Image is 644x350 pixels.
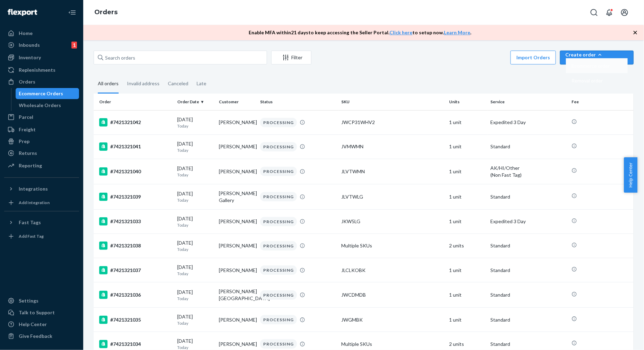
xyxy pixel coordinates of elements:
th: Order Date [175,94,216,110]
div: Invalid address [127,75,160,93]
div: Help Center [19,321,47,328]
div: All orders [98,75,119,94]
a: Inventory [4,52,79,63]
a: Replenishments [4,64,79,76]
div: Add Integration [19,200,50,205]
div: Wholesale Orders [19,102,61,109]
div: Inventory [19,54,41,61]
td: 1 unit [446,282,488,308]
p: Standard [491,193,566,200]
div: Returns [19,150,37,157]
a: Home [4,28,79,39]
td: [PERSON_NAME] [216,209,257,234]
a: Freight [4,124,79,135]
div: JLVTWMN [341,168,444,175]
div: Filter [272,54,311,61]
div: (Non Fast Tag) [491,172,566,178]
p: AK/HI/Other [491,165,566,172]
p: Standard [491,143,566,150]
td: [PERSON_NAME] [216,159,257,184]
a: Help Center [4,319,79,330]
button: Close Navigation [65,6,79,19]
div: Talk to Support [19,309,55,316]
div: PROCESSING [260,192,297,201]
div: #7421321038 [99,242,172,250]
td: [PERSON_NAME] [216,134,257,159]
span: Ecommerce order [572,63,610,68]
a: Add Integration [4,197,79,208]
td: [PERSON_NAME] [216,234,257,258]
a: Orders [94,8,118,16]
th: Order [94,94,175,110]
button: Talk to Support [4,307,79,318]
td: 1 unit [446,184,488,209]
td: 1 unit [446,209,488,234]
button: Fast Tags [4,217,79,228]
div: Freight [19,126,36,133]
a: Wholesale Orders [16,100,79,111]
button: Open notifications [602,6,616,19]
button: Open Search Box [587,6,601,19]
p: Today [178,320,213,326]
div: [DATE] [178,313,213,326]
p: Standard [491,316,566,323]
div: JVMWMN [341,143,444,150]
div: [DATE] [178,215,213,228]
a: Parcel [4,112,79,123]
div: Late [197,75,206,93]
button: Help Center [624,157,637,193]
span: Support [14,5,39,11]
div: #7421321033 [99,217,172,226]
div: [DATE] [178,190,213,203]
div: PROCESSING [260,167,297,176]
div: Give Feedback [19,333,52,340]
th: Fee [569,94,634,110]
p: Standard [491,267,566,274]
div: Add Fast Tag [19,233,44,239]
p: Standard [491,291,566,298]
th: SKU [338,94,446,110]
a: Settings [4,295,79,306]
td: 1 unit [446,159,488,184]
div: JLCLKOBK [341,267,444,274]
div: [DATE] [178,264,213,277]
p: Standard [491,341,566,348]
div: PROCESSING [260,290,297,300]
td: 1 unit [446,308,488,332]
a: Add Fast Tag [4,231,79,242]
a: Learn More [444,29,471,35]
button: Import Orders [510,51,556,64]
td: [PERSON_NAME][GEOGRAPHIC_DATA] [216,282,257,308]
th: Status [257,94,338,110]
div: #7421321042 [99,118,172,126]
p: Today [178,271,213,277]
th: Service [488,94,569,110]
div: [DATE] [178,140,213,153]
button: Create orderEcommerce orderRemoval order [560,51,634,64]
div: [DATE] [178,116,213,129]
button: Open account menu [618,6,632,19]
p: Today [178,296,213,301]
div: 1 [71,42,77,49]
div: PROCESSING [260,217,297,226]
button: Filter [271,51,311,64]
div: Ecommerce Orders [19,90,63,97]
button: Ecommerce order [566,58,628,73]
div: Reporting [19,162,42,169]
div: Fast Tags [19,219,41,226]
div: Prep [19,138,29,145]
a: Inbounds1 [4,40,79,51]
th: Units [446,94,488,110]
a: Ecommerce Orders [16,88,79,99]
div: Replenishments [19,67,55,73]
div: #7421321040 [99,167,172,176]
ol: breadcrumbs [89,2,123,23]
div: JWCDMDB [341,291,444,298]
td: [PERSON_NAME] Gallery [216,184,257,209]
p: Standard [491,242,566,249]
p: Today [178,147,213,153]
button: Give Feedback [4,331,79,342]
td: [PERSON_NAME] [216,308,257,332]
div: Create order [565,51,628,58]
